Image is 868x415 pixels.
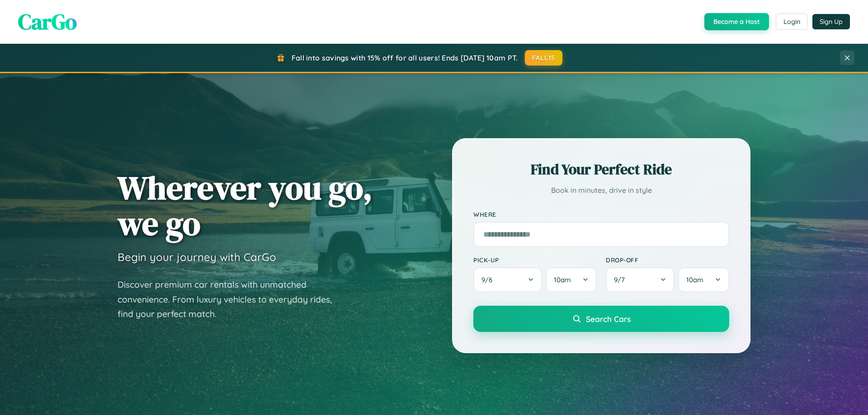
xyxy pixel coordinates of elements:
[18,7,77,37] span: CarGo
[606,256,729,264] label: Drop-off
[118,250,276,264] h3: Begin your journey with CarGo
[481,275,497,284] span: 9 / 6
[473,210,729,218] label: Where
[473,306,729,332] button: Search Cars
[686,275,703,284] span: 10am
[118,170,373,241] h1: Wherever you go, we go
[704,13,769,30] button: Become a Host
[118,277,344,322] p: Discover premium car rentals with unmatched convenience. From luxury vehicles to everyday rides, ...
[678,267,729,292] button: 10am
[614,275,629,284] span: 9 / 7
[776,14,808,30] button: Login
[586,314,631,324] span: Search Cars
[473,267,542,292] button: 9/6
[546,267,597,292] button: 10am
[606,267,675,292] button: 9/7
[473,184,729,197] p: Book in minutes, drive in style
[812,14,850,29] button: Sign Up
[554,275,571,284] span: 10am
[292,53,518,62] span: Fall into savings with 15% off for all users! Ends [DATE] 10am PT.
[473,159,729,179] h2: Find Your Perfect Ride
[525,50,563,65] button: FALL15
[473,256,597,264] label: Pick-up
